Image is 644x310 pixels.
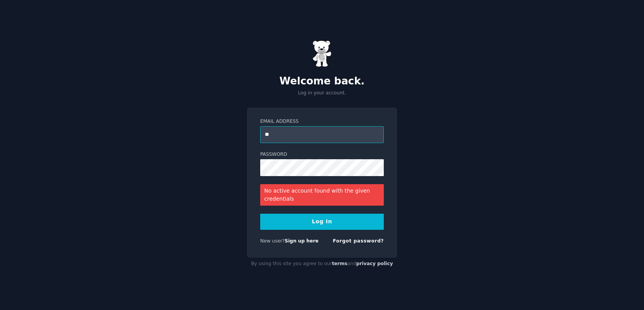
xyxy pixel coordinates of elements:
[356,261,393,266] a: privacy policy
[247,75,397,87] h2: Welcome back.
[247,90,397,97] p: Log in your account.
[247,258,397,270] div: By using this site you agree to our and
[332,261,347,266] a: terms
[285,238,319,244] a: Sign up here
[333,238,384,244] a: Forgot password?
[260,151,384,158] label: Password
[312,40,332,67] img: Gummy Bear
[260,238,285,244] span: New user?
[260,118,384,125] label: Email Address
[260,184,384,206] div: No active account found with the given credentials
[260,214,384,230] button: Log In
